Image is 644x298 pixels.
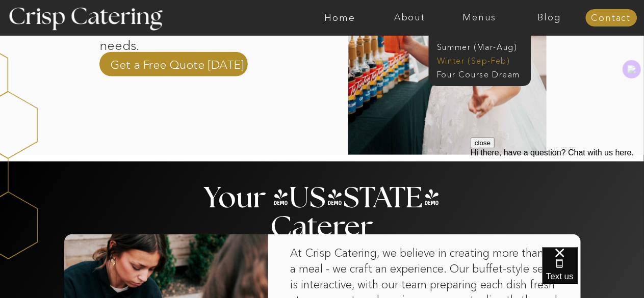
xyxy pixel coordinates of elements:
[437,41,528,51] a: Summer (Mar-Aug)
[375,13,445,23] a: About
[471,138,644,260] iframe: podium webchat widget prompt
[305,13,375,23] a: Home
[585,13,637,23] a: Contact
[437,55,521,65] a: Winter (Sep-Feb)
[542,247,644,298] iframe: podium webchat widget bubble
[202,184,443,204] h2: Your [US_STATE] Caterer
[445,13,514,23] a: Menus
[437,69,528,78] a: Four Course Dream
[111,57,245,72] a: Get a Free Quote [DATE]
[514,13,584,23] a: Blog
